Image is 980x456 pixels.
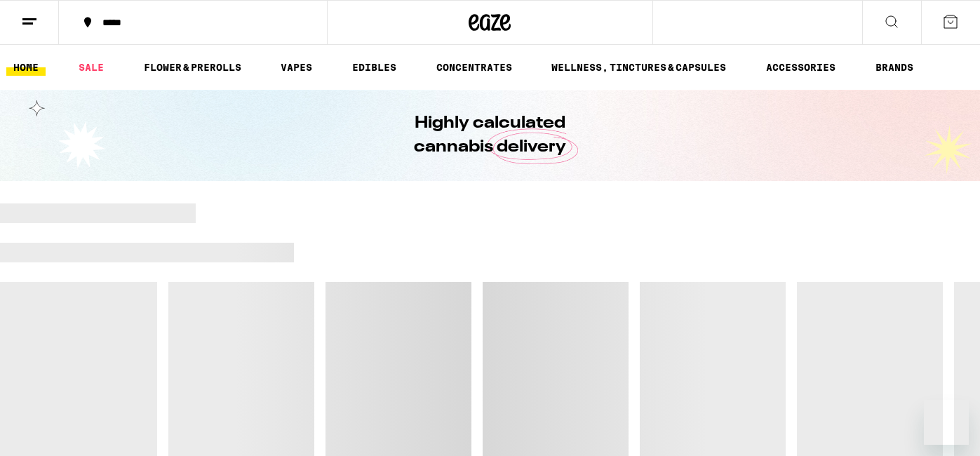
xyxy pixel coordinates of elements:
a: VAPES [274,59,319,76]
a: CONCENTRATES [429,59,519,76]
iframe: Button to launch messaging window [924,400,969,445]
a: HOME [6,59,46,76]
a: SALE [72,59,111,76]
a: FLOWER & PREROLLS [137,59,248,76]
h1: Highly calculated cannabis delivery [375,112,606,159]
a: BRANDS [868,59,920,76]
a: ACCESSORIES [759,59,843,76]
a: WELLNESS, TINCTURES & CAPSULES [544,59,733,76]
a: EDIBLES [345,59,403,76]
